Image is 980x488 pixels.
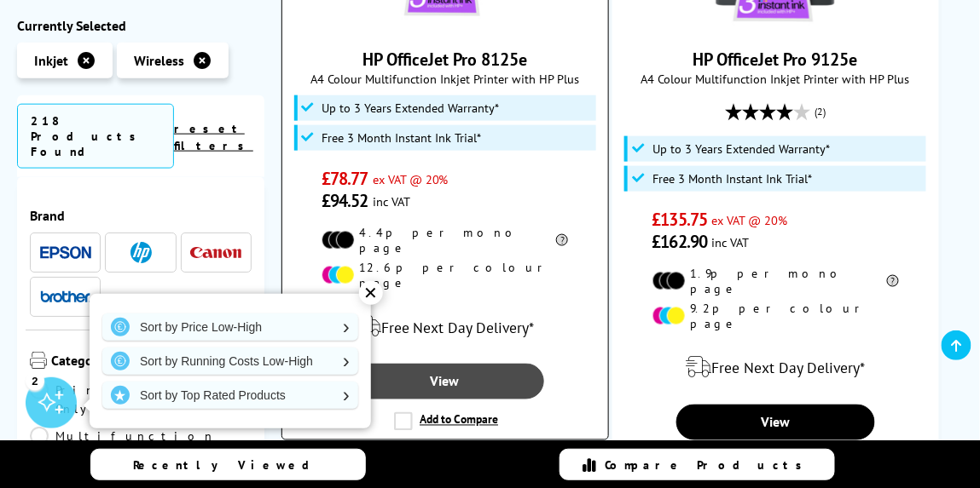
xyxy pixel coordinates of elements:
[102,313,358,341] a: Sort by Price Low-High
[40,286,91,307] a: Brother
[40,242,91,263] a: Epson
[381,18,509,35] a: HP OfficeJet Pro 8125e
[133,457,327,473] span: Recently Viewed
[711,18,839,35] a: HP OfficeJet Pro 9125e
[676,405,875,440] a: View
[606,457,812,473] span: Compare Products
[34,52,68,69] span: Inkjet
[373,171,449,187] span: ex VAT @ 20%
[17,104,174,169] span: 218 Products Found
[26,371,44,390] div: 2
[622,344,931,392] div: modal_delivery
[711,212,787,228] span: ex VAT @ 20%
[40,246,91,259] img: Epson
[560,449,835,480] a: Compare Products
[345,364,544,399] a: View
[40,290,91,302] img: Brother
[322,225,568,255] li: 4.4p per mono page
[693,49,858,71] a: HP OfficeJet Pro 9125e
[322,190,368,212] span: £94.52
[190,247,241,258] img: Canon
[291,71,600,87] span: A4 Colour Multifunction Inkjet Printer with HP Plus
[322,260,568,290] li: 12.6p per colour page
[652,266,899,296] li: 1.9p per mono page
[652,231,708,253] span: £162.90
[115,242,166,263] a: HP
[652,301,899,331] li: 9.2p per colour page
[291,303,600,351] div: modal_delivery
[652,142,830,156] span: Up to 3 Years Extended Warranty*
[102,347,358,375] a: Sort by Running Costs Low-High
[30,352,47,369] img: Category
[174,121,253,153] a: reset filters
[322,131,482,145] span: Free 3 Month Instant Ink Trial*
[90,449,366,480] a: Recently Viewed
[394,412,498,431] label: Add to Compare
[190,242,241,263] a: Canon
[711,234,749,250] span: inc VAT
[30,381,141,418] a: Print Only
[622,71,931,87] span: A4 Colour Multifunction Inkjet Printer with HP Plus
[322,101,500,115] span: Up to 3 Years Extended Warranty*
[322,168,368,190] span: £78.77
[30,207,252,224] span: Brand
[359,281,383,305] div: ✕
[652,172,812,186] span: Free 3 Month Instant Ink Trial*
[30,427,216,445] a: Multifunction
[130,242,152,263] img: HP
[815,95,826,128] span: (2)
[102,382,358,409] a: Sort by Top Rated Products
[373,193,410,210] span: inc VAT
[134,52,184,69] span: Wireless
[17,17,264,34] div: Currently Selected
[362,49,527,71] a: HP OfficeJet Pro 8125e
[51,352,252,372] span: Category
[652,209,708,231] span: £135.75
